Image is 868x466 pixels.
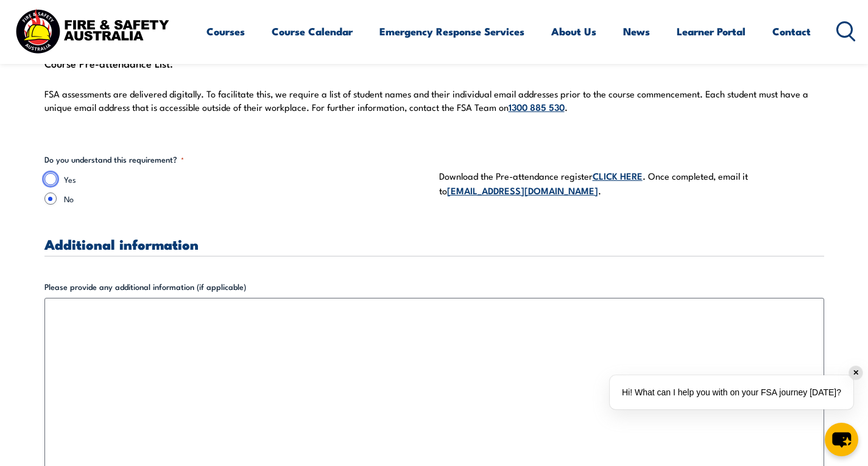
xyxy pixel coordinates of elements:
[677,15,746,48] a: Learner Portal
[551,15,596,48] a: About Us
[593,169,643,182] a: CLICK HERE
[44,281,824,293] label: Please provide any additional information (if applicable)
[509,100,565,113] a: 1300 885 530
[772,15,811,48] a: Contact
[44,88,824,114] p: FSA assessments are delivered digitally. To facilitate this, we require a list of student names a...
[610,375,853,409] div: Hi! What can I help you with on your FSA journey [DATE]?
[825,423,858,456] button: chat-button
[44,237,824,251] h3: Additional information
[44,154,184,166] legend: Do you understand this requirement?
[439,169,824,197] p: Download the Pre-attendance register . Once completed, email it to .
[64,192,429,205] label: No
[206,15,245,48] a: Courses
[447,183,598,197] a: [EMAIL_ADDRESS][DOMAIN_NAME]
[849,366,863,380] div: ✕
[379,15,524,48] a: Emergency Response Services
[64,173,429,185] label: Yes
[272,15,353,48] a: Course Calendar
[623,15,650,48] a: News
[44,54,824,129] div: Course Pre-attendance List:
